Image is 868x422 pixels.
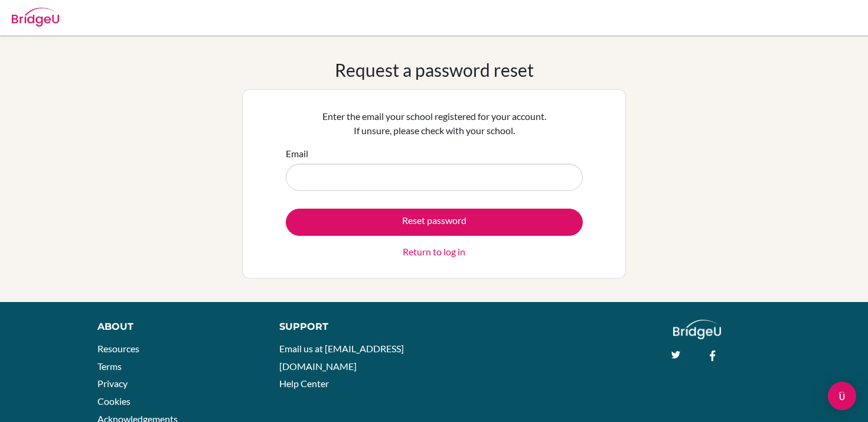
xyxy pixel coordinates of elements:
a: Terms [97,361,122,372]
a: Email us at [EMAIL_ADDRESS][DOMAIN_NAME] [279,343,404,372]
p: Enter the email your school registered for your account. If unsure, please check with your school. [286,109,583,138]
label: Email [286,147,308,161]
a: Cookies [97,395,130,407]
img: Bridge-U [12,8,59,27]
a: Resources [97,343,139,354]
div: Open Intercom Messenger [828,382,856,410]
button: Reset password [286,209,583,236]
a: Return to log in [403,245,465,259]
h1: Request a password reset [335,59,534,80]
div: Support [279,320,422,334]
img: logo_white@2x-f4f0deed5e89b7ecb1c2cc34c3e3d731f90f0f143d5ea2071677605dd97b5244.png [673,320,721,339]
a: Privacy [97,378,128,389]
div: About [97,320,253,334]
a: Help Center [279,378,329,389]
